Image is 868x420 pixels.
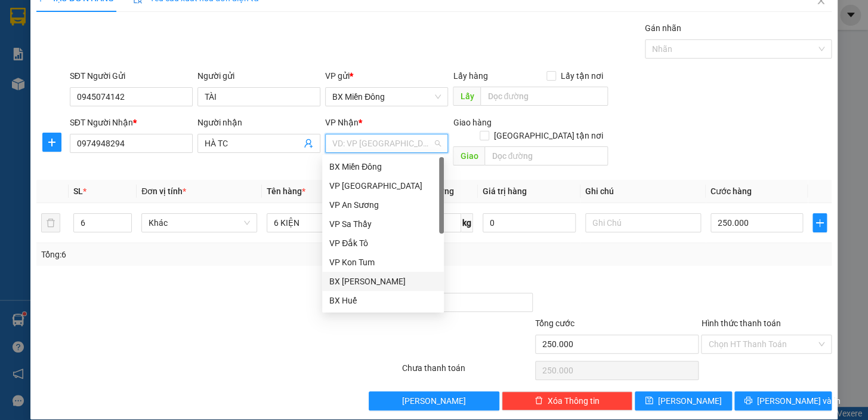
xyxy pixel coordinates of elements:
[329,160,437,173] div: BX Miền Đông
[548,394,600,407] span: Xóa Thông tin
[711,186,752,196] span: Cước hàng
[502,391,632,410] button: deleteXóa Thông tin
[42,133,61,152] button: plus
[102,10,198,39] div: BX [PERSON_NAME]
[645,396,653,406] span: save
[322,234,444,253] div: VP Đắk Tô
[325,69,448,82] div: VP gửi
[535,396,543,406] span: delete
[149,214,250,232] span: Khác
[757,394,841,407] span: [PERSON_NAME] và In
[304,139,313,148] span: user-add
[480,87,608,106] input: Dọc đường
[401,361,534,382] div: Chưa thanh toán
[100,80,117,93] span: CC :
[322,253,444,272] div: VP Kon Tum
[197,116,320,129] div: Người nhận
[102,11,131,24] span: Nhận:
[197,69,320,82] div: Người gửi
[402,394,466,407] span: [PERSON_NAME]
[453,118,491,127] span: Giao hàng
[734,391,832,410] button: printer[PERSON_NAME] và In
[322,214,444,234] div: VP Sa Thầy
[556,69,608,82] span: Lấy tận nơi
[329,179,437,192] div: VP [GEOGRAPHIC_DATA]
[744,396,752,406] span: printer
[813,218,826,228] span: plus
[369,391,499,410] button: [PERSON_NAME]
[70,69,193,82] div: SĐT Người Gửi
[585,213,701,232] input: Ghi Chú
[635,391,732,410] button: save[PERSON_NAME]
[267,213,382,232] input: VD: Bàn, Ghế
[73,186,83,196] span: SL
[483,186,527,196] span: Giá trị hàng
[10,39,94,53] div: TUẤN
[322,195,444,214] div: VP An Sương
[453,71,487,81] span: Lấy hàng
[322,157,444,176] div: BX Miền Đông
[658,394,722,407] span: [PERSON_NAME]
[43,137,61,147] span: plus
[645,23,681,33] label: Gán nhãn
[141,186,186,196] span: Đơn vị tính
[701,318,780,328] label: Hình thức thanh toán
[41,213,60,232] button: delete
[100,77,199,94] div: 100.000
[10,10,94,39] div: BX Miền Đông
[329,256,437,269] div: VP Kon Tum
[580,180,706,203] th: Ghi chú
[70,116,193,129] div: SĐT Người Nhận
[453,146,484,165] span: Giao
[322,176,444,195] div: VP Đà Nẵng
[102,39,198,53] div: HOÀNG
[325,118,359,127] span: VP Nhận
[41,248,336,261] div: Tổng: 6
[332,88,441,106] span: BX Miền Đông
[813,213,827,232] button: plus
[322,272,444,291] div: BX Phạm Văn Đồng
[329,275,437,288] div: BX [PERSON_NAME]
[329,198,437,211] div: VP An Sương
[535,318,574,328] span: Tổng cước
[484,146,608,165] input: Dọc đường
[322,291,444,310] div: BX Huế
[267,186,305,196] span: Tên hàng
[483,213,576,232] input: 0
[10,11,29,24] span: Gửi:
[10,53,94,70] div: 0702282286
[453,87,480,106] span: Lấy
[461,213,473,232] span: kg
[102,53,198,70] div: 0915746101
[489,129,608,142] span: [GEOGRAPHIC_DATA] tận nơi
[329,294,437,307] div: BX Huế
[329,217,437,231] div: VP Sa Thầy
[329,237,437,250] div: VP Đắk Tô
